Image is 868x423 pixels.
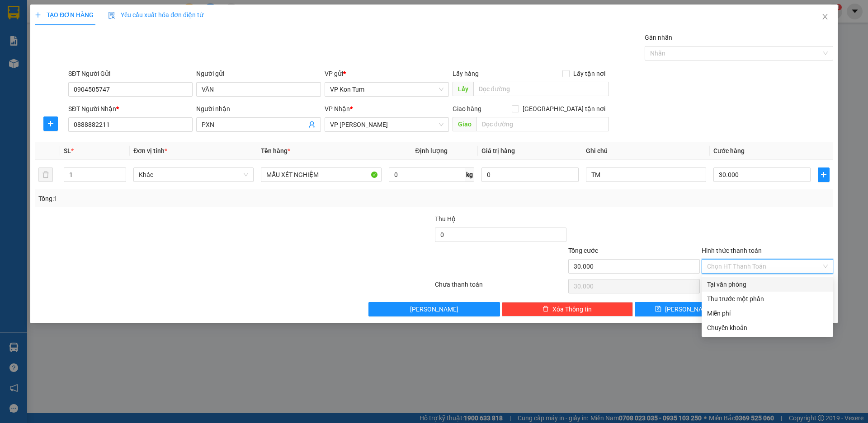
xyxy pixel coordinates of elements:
[586,167,706,182] input: Ghi Chú
[415,147,448,154] span: Định lượng
[481,167,579,182] input: 0
[473,82,609,96] input: Dọc đường
[707,294,828,304] div: Thu trước một phần
[308,121,316,128] span: user-add
[568,247,598,254] span: Tổng cước
[139,168,248,181] span: Khác
[325,105,350,112] span: VP Nhận
[818,171,829,178] span: plus
[68,69,193,79] div: SĐT Người Gửi
[465,167,474,182] span: kg
[38,167,53,182] button: delete
[410,304,458,314] span: [PERSON_NAME]
[818,167,830,182] button: plus
[68,104,193,114] div: SĐT Người Nhận
[133,147,167,154] span: Đơn vị tính
[435,215,456,223] span: Thu Hộ
[453,117,476,131] span: Giao
[645,34,672,41] label: Gán nhãn
[582,142,710,160] th: Ghi chú
[812,5,838,30] button: Close
[713,147,745,154] span: Cước hàng
[35,11,94,19] span: TẠO ĐƠN HÀNG
[325,69,449,79] div: VP gửi
[453,105,481,112] span: Giao hàng
[570,69,609,79] span: Lấy tận nơi
[44,120,57,127] span: plus
[542,306,549,313] span: delete
[707,308,828,318] div: Miễn phí
[481,147,515,154] span: Giá trị hàng
[108,11,203,19] span: Yêu cầu xuất hóa đơn điện tử
[35,12,41,18] span: plus
[453,70,479,77] span: Lấy hàng
[196,69,321,79] div: Người gửi
[552,304,592,314] span: Xóa Thông tin
[502,302,633,316] button: deleteXóa Thông tin
[665,304,713,314] span: [PERSON_NAME]
[261,167,381,182] input: VD: Bàn, Ghế
[519,104,609,114] span: [GEOGRAPHIC_DATA] tận nơi
[330,118,443,131] span: VP Thành Thái
[368,302,500,316] button: [PERSON_NAME]
[707,323,828,333] div: Chuyển khoản
[261,147,290,154] span: Tên hàng
[655,306,661,313] span: save
[43,116,58,131] button: plus
[64,147,71,154] span: SL
[821,13,829,20] span: close
[702,247,762,254] label: Hình thức thanh toán
[453,82,473,96] span: Lấy
[476,117,609,131] input: Dọc đường
[434,279,567,295] div: Chưa thanh toán
[330,83,443,96] span: VP Kon Tum
[108,12,115,19] img: icon
[707,279,828,289] div: Tại văn phòng
[635,302,733,316] button: save[PERSON_NAME]
[38,194,335,204] div: Tổng: 1
[196,104,321,114] div: Người nhận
